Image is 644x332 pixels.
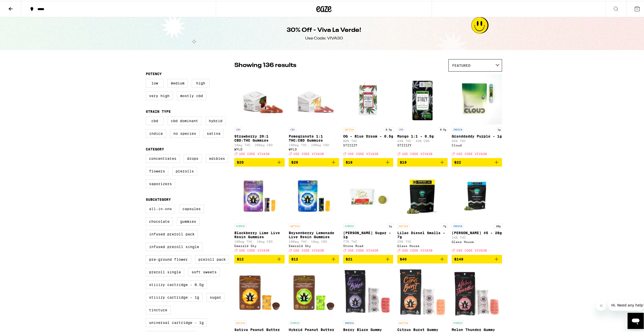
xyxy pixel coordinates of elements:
[289,170,339,254] a: Open page for Boysenberry Lemonade Live Resin Gummies from Emerald Sky
[289,147,339,150] div: WYLD
[452,170,502,220] img: Glass House - Donny Burger #5 - 28g
[439,126,448,131] p: 0.5g
[397,170,448,254] a: Open page for Lilac Diesel Smalls - 7g from Glass House
[184,153,202,162] label: Drops
[343,143,393,146] div: STIIIZY
[397,73,448,157] a: Open page for Mango 1:1 - 0.5g from STIIIZY
[346,256,352,260] span: $21
[343,239,393,242] p: 77% THC
[452,73,502,124] img: Cloud - Granddaddy Purple - 1g
[346,159,352,163] span: $18
[206,292,224,301] label: Sugar
[452,223,464,227] p: INDICA
[397,157,448,166] button: Add to bag
[172,166,197,174] label: Prerolls
[146,91,173,99] label: Very High
[146,204,175,212] label: All-In-One
[289,170,339,220] img: Emerald Sky - Boysenberry Lemonade Live Resin Gummies
[397,138,448,142] p: 42% THC: 43% CBD
[146,216,173,225] label: Chocolate
[343,133,393,137] p: OG - Blue Dream - 0.5g
[289,320,301,324] p: HYBRID
[452,170,502,254] a: Open page for Donny Burger #5 - 28g from Glass House
[195,254,229,263] label: Preroll Pack
[289,223,301,227] p: SATIVA
[291,256,298,260] span: $12
[289,73,339,124] img: WYLD - Pomegranate 1:1 THC:CBD Gummies
[397,133,448,137] p: Mango 1:1 - 0.5g
[188,267,220,275] label: Soft Sweets
[170,128,199,137] label: No Species
[452,239,502,242] div: Glass House
[452,267,502,317] img: Emerald Sky - Melon Thunder Gummy
[294,248,324,251] span: USE CODE VIVA30
[234,142,285,146] p: 10mg THC: 200mg CBD
[452,327,502,331] p: Melon Thunder Gummy
[146,267,184,275] label: Preroll Single
[234,320,246,324] p: SATIVA
[234,157,285,166] button: Add to bag
[234,223,246,227] p: HYBRID
[494,223,502,227] p: 28g
[452,230,502,234] p: [PERSON_NAME] #5 - 28g
[146,292,202,301] label: STIIIZY Cartridge - 1g
[452,157,502,166] button: Add to bag
[343,267,393,317] img: Emerald Sky - Berry Blaze Gummy
[289,126,296,131] p: CBD
[628,312,644,328] iframe: Button to launch messaging window
[397,143,448,146] div: STIIIZY
[3,4,36,8] span: Hi. Need any help?
[177,91,206,99] label: Mostly CBD
[343,73,393,124] img: STIIIZY - OG - Blue Dream - 0.5g
[402,248,432,251] span: USE CODE VIVA30
[397,267,448,317] img: Emerald Sky - Citrus Burst Gummy
[289,243,339,247] div: Emerald Sky
[146,196,171,201] legend: Subcategory
[452,133,502,137] p: Granddaddy Purple - 1g
[192,78,210,86] label: High
[452,143,502,146] div: Cloud
[343,138,393,142] p: 86% THC
[343,243,393,247] div: Stone Road
[452,320,464,324] p: HYBRID
[397,230,448,238] p: Lilac Diesel Smalls - 7g
[596,300,606,310] iframe: Close message
[442,223,448,227] p: 7g
[205,116,226,124] label: Hybrid
[343,327,393,331] p: Berry Blaze Gummy
[237,159,244,163] span: $20
[397,254,448,262] button: Add to bag
[397,239,448,242] p: 25% THC
[287,25,361,34] h1: 30% Off - Viva La Verde!
[234,73,285,157] a: Open page for Strawberry 20:1 CBD:THC Gummies from WYLD
[397,327,448,331] p: Citrus Burst Gummy
[146,153,180,162] label: Concentrates
[234,239,285,242] p: 100mg THC: 10mg CBD
[239,248,269,251] span: USE CODE VIVA30
[384,126,393,131] p: 0.5g
[146,108,171,113] legend: Strain Type
[343,320,355,324] p: INDICA
[289,254,339,262] button: Add to bag
[452,235,502,238] p: 24% THC
[343,170,393,254] a: Open page for Oreo Biscotti Sugar - 1g from Stone Road
[146,279,207,288] label: STIIIZY Cartridge - 0.5g
[168,78,188,86] label: Medium
[289,157,339,166] button: Add to bag
[397,320,409,324] p: SATIVA
[239,151,269,154] span: USE CODE VIVA30
[179,204,204,212] label: Capsules
[397,243,448,247] div: Glass House
[234,230,285,238] p: Blackberry Lime Live Resin Gummies
[397,223,409,227] p: SATIVA
[343,254,393,262] button: Add to bag
[305,35,343,40] div: Use Code: VIVA30
[234,170,285,220] img: Emerald Sky - Blackberry Lime Live Resin Gummies
[400,256,407,260] span: $40
[234,254,285,262] button: Add to bag
[234,170,285,254] a: Open page for Blackberry Lime Live Resin Gummies from Emerald Sky
[452,254,502,262] button: Add to bag
[454,159,461,163] span: $22
[456,151,487,154] span: USE CODE VIVA30
[234,60,296,69] p: Showing 136 results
